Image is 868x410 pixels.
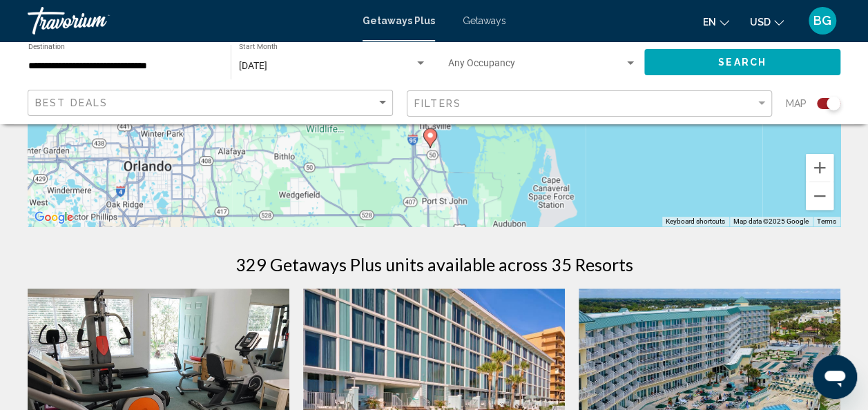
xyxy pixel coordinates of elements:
[813,355,857,399] iframe: Button to launch messaging window
[813,14,831,28] span: BG
[666,217,725,226] button: Keyboard shortcuts
[28,7,349,35] a: Travorium
[806,182,833,210] button: Zoom out
[703,12,729,32] button: Change language
[35,97,389,109] mat-select: Sort by
[35,97,108,108] span: Best Deals
[463,15,506,26] a: Getaways
[644,49,840,75] button: Search
[407,90,772,118] button: Filter
[31,208,77,226] img: Google
[414,98,461,109] span: Filters
[806,154,833,182] button: Zoom in
[703,17,716,28] span: en
[786,94,807,113] span: Map
[363,15,435,26] a: Getaways Plus
[817,217,836,225] a: Terms
[31,208,77,226] a: Open this area in Google Maps (opens a new window)
[750,12,784,32] button: Change currency
[239,60,267,71] span: [DATE]
[733,217,809,225] span: Map data ©2025 Google
[804,6,840,35] button: User Menu
[750,17,771,28] span: USD
[235,254,633,275] h1: 329 Getaways Plus units available across 35 Resorts
[718,57,766,68] span: Search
